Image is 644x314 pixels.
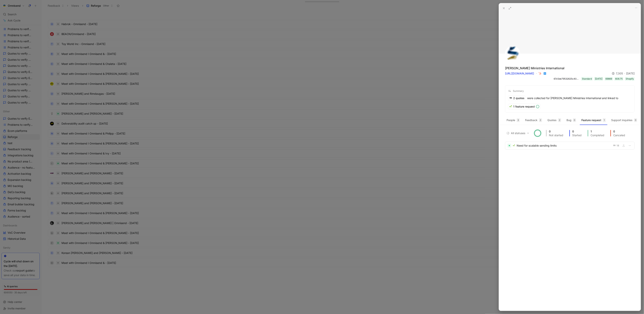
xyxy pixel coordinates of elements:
[539,118,542,122] div: 2
[505,131,531,136] button: All statuses
[615,77,623,81] div: 608.75
[591,130,604,133] div: 1
[549,130,563,133] div: 0
[508,89,524,93] div: Summary
[505,142,635,150] a: 🌱Need for scalable sending limits18
[513,144,515,147] img: 🌱
[554,77,579,81] div: 67c5de79532625c406fe04a7
[505,66,564,70] div: [PERSON_NAME] Ministries International
[517,143,611,148] div: Need for scalable sending limits
[626,77,634,81] div: Shopify
[508,104,541,109] div: 1 feature request
[565,117,578,123] button: Bug
[572,134,582,137] div: Started
[582,77,592,81] div: Standard
[508,95,618,101] div: were collected for [PERSON_NAME] Ministries International and linked to
[517,118,520,122] div: 3
[558,118,561,122] div: 2
[634,118,637,122] div: 0
[549,134,563,137] div: Not started
[509,105,512,108] img: 🌱
[626,71,635,76] div: [DATE]
[612,144,620,148] button: 18
[505,46,520,61] img: logo
[505,117,521,123] button: People
[612,71,626,76] div: 7,305
[506,131,529,135] span: All statuses
[613,134,625,137] div: Canceled
[605,77,612,81] div: 69869
[572,130,582,133] div: 0
[613,130,625,133] div: 0
[524,117,544,123] button: Feedback
[505,72,534,75] a: [URL][DOMAIN_NAME]
[546,117,563,123] button: Quotes
[591,134,604,137] div: Completed
[573,118,576,122] div: 0
[595,77,602,81] div: [DATE]
[580,117,607,123] button: Feature request
[617,144,619,147] span: 18
[610,117,639,123] button: Support inquiries
[603,118,606,122] div: 1
[508,95,526,101] div: 2 quotes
